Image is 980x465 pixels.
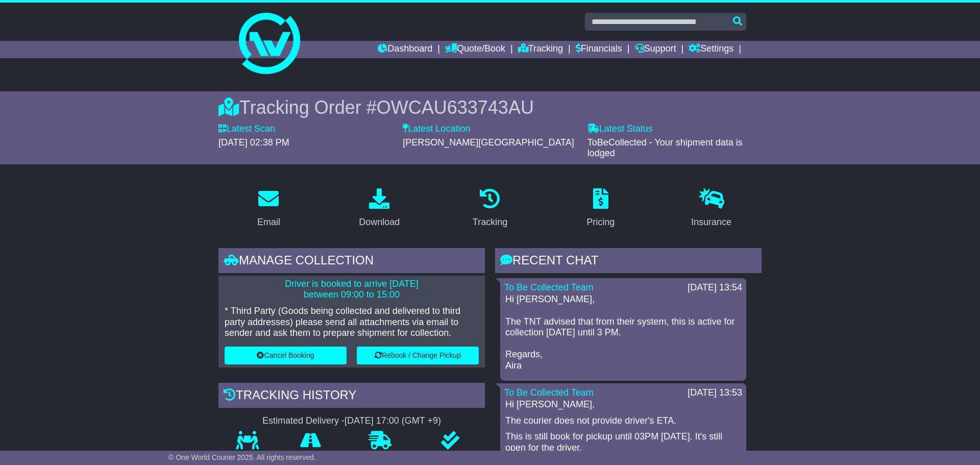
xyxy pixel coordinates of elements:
[218,383,485,410] div: Tracking history
[218,96,762,118] div: Tracking Order #
[377,97,534,118] span: OWCAU633743AU
[504,282,594,292] a: To Be Collected Team
[352,185,406,233] a: Download
[580,185,621,233] a: Pricing
[505,415,741,427] p: The courier does not provide driver's ETA.
[684,185,738,233] a: Insurance
[688,387,742,399] div: [DATE] 13:53
[587,137,743,159] span: ToBeCollected - Your shipment data is lodged
[225,306,479,339] p: * Third Party (Goods being collected and delivered to third party addresses) please send all atta...
[225,279,479,301] p: Driver is booked to arrive [DATE] between 09:00 to 15:00
[218,248,485,276] div: Manage collection
[251,185,287,233] a: Email
[359,215,400,229] div: Download
[689,41,733,58] a: Settings
[586,215,615,229] div: Pricing
[225,347,347,364] button: Cancel Booking
[445,41,505,58] a: Quote/Book
[218,415,485,427] div: Estimated Delivery -
[403,124,470,135] label: Latest Location
[504,387,594,398] a: To Be Collected Team
[218,124,275,135] label: Latest Scan
[505,431,741,453] p: This is still book for pickup until 03PM [DATE]. It's still open for the driver.
[168,453,316,461] span: © One World Courier 2025. All rights reserved.
[345,415,441,427] div: [DATE] 17:00 (GMT +9)
[257,215,280,229] div: Email
[495,248,762,276] div: RECENT CHAT
[691,215,731,229] div: Insurance
[403,137,574,148] span: [PERSON_NAME][GEOGRAPHIC_DATA]
[505,399,741,410] p: Hi [PERSON_NAME],
[587,124,653,135] label: Latest Status
[635,41,676,58] a: Support
[505,294,741,371] p: Hi [PERSON_NAME], The TNT advised that from their system, this is active for collection [DATE] un...
[378,41,432,58] a: Dashboard
[357,347,479,364] button: Rebook / Change Pickup
[466,185,514,233] a: Tracking
[218,137,289,148] span: [DATE] 02:38 PM
[518,41,563,58] a: Tracking
[473,215,507,229] div: Tracking
[576,41,622,58] a: Financials
[688,282,742,293] div: [DATE] 13:54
